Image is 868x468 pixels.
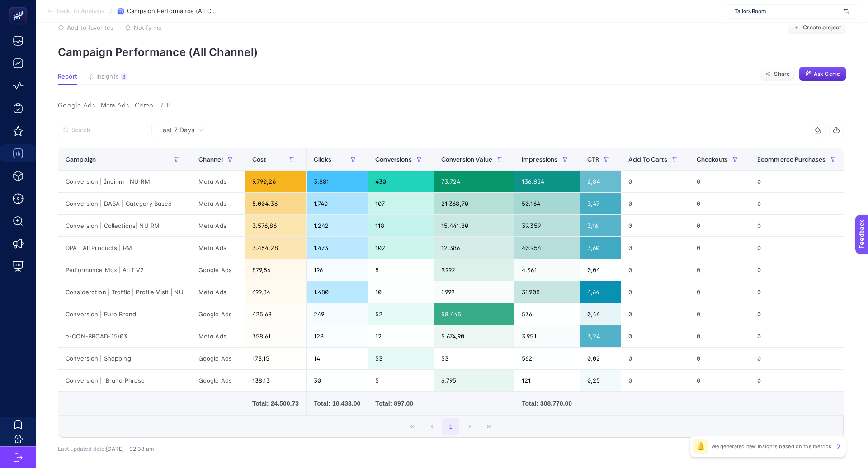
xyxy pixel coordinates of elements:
[58,24,113,31] button: Add to favorites
[307,370,368,391] div: 30
[580,281,621,303] div: 4,64
[514,215,580,236] div: 39.359
[245,348,306,369] div: 173,15
[51,99,851,112] div: Google Ads - Meta Ads - Criteo - RTB
[514,370,580,391] div: 121
[774,70,790,78] span: Share
[514,259,580,281] div: 4.361
[58,215,191,236] div: Conversion | Collections| NU RM
[514,193,580,214] div: 50.164
[689,281,750,303] div: 0
[58,193,191,214] div: Conversion | DABA | Category Based
[514,171,580,192] div: 136.854
[514,348,580,369] div: 562
[514,303,580,325] div: 536
[434,303,514,325] div: 58.445
[106,445,154,452] span: [DATE]・02:38 am
[750,303,848,325] div: 0
[58,171,191,192] div: Conversion | İndirim | NU RM
[368,281,434,303] div: 10
[307,281,368,303] div: 1.480
[314,156,331,163] span: Clicks
[159,125,194,134] span: Last 7 Days
[434,281,514,303] div: 1.999
[191,348,245,369] div: Google Ads
[58,237,191,259] div: DPA | All Products | RM
[580,370,621,391] div: 0,25
[750,348,848,369] div: 0
[245,325,306,347] div: 358,61
[580,171,621,192] div: 2,84
[96,73,119,80] span: Insights
[757,156,826,163] span: Ecommerce Purchases
[434,370,514,391] div: 6.795
[580,215,621,236] div: 3,16
[580,325,621,347] div: 3,24
[58,46,846,59] p: Campaign Performance (All Channel)
[434,171,514,192] div: 73.724
[191,303,245,325] div: Google Ads
[307,193,368,214] div: 1.740
[750,325,848,347] div: 0
[621,303,689,325] div: 0
[368,215,434,236] div: 118
[689,348,750,369] div: 0
[750,193,848,214] div: 0
[58,303,191,325] div: Conversion | Pure Brand
[580,193,621,214] div: 3,47
[693,439,708,454] div: 🔔
[750,237,848,259] div: 0
[689,303,750,325] div: 0
[814,70,840,78] span: Ask Genie
[434,325,514,347] div: 5.674,90
[803,24,841,31] span: Create project
[844,7,849,16] img: svg%3e
[621,215,689,236] div: 0
[621,370,689,391] div: 0
[58,370,191,391] div: Conversion | Brand Phrase
[689,215,750,236] div: 0
[58,137,844,452] div: Last 7 Days
[580,259,621,281] div: 0,04
[245,281,306,303] div: 699,84
[307,171,368,192] div: 3.881
[252,399,299,408] div: Total: 24.500.73
[514,237,580,259] div: 40.954
[750,259,848,281] div: 0
[628,156,667,163] span: Add To Carts
[760,67,795,81] button: Share
[110,7,112,14] span: /
[307,303,368,325] div: 249
[689,193,750,214] div: 0
[245,193,306,214] div: 5.004,36
[750,370,848,391] div: 0
[580,237,621,259] div: 3,60
[368,348,434,369] div: 53
[689,370,750,391] div: 0
[522,156,558,163] span: Impressions
[434,237,514,259] div: 12.386
[621,281,689,303] div: 0
[191,171,245,192] div: Meta Ads
[307,325,368,347] div: 128
[689,325,750,347] div: 0
[442,418,459,435] button: 1
[57,8,104,15] span: Back To Analysis
[368,171,434,192] div: 430
[697,156,728,163] span: Checkouts
[368,370,434,391] div: 5
[58,281,191,303] div: Consideration | Traffic | Profile Visit | NU
[191,325,245,347] div: Meta Ads
[621,171,689,192] div: 0
[621,325,689,347] div: 0
[441,156,492,163] span: Conversion Value
[314,399,360,408] div: Total: 10.433.00
[621,259,689,281] div: 0
[66,156,96,163] span: Campaign
[198,156,223,163] span: Channel
[245,303,306,325] div: 425,68
[689,237,750,259] div: 0
[58,445,106,452] span: Last updated date:
[750,281,848,303] div: 0
[735,8,840,15] span: Tailors Room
